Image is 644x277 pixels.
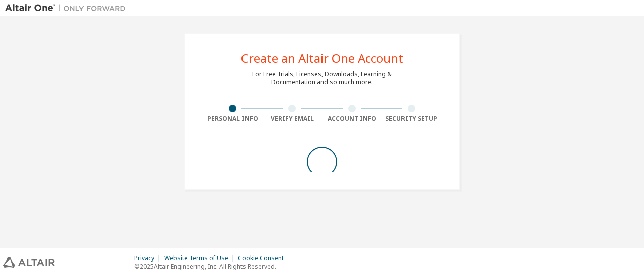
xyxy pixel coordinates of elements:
[382,115,442,123] div: Security Setup
[134,262,290,271] p: © 2025 Altair Engineering, Inc. All Rights Reserved.
[241,52,404,64] div: Create an Altair One Account
[252,70,392,86] div: For Free Trials, Licenses, Downloads, Learning & Documentation and so much more.
[134,254,164,262] div: Privacy
[203,115,263,123] div: Personal Info
[3,257,55,268] img: altair_logo.svg
[263,115,323,123] div: Verify Email
[322,115,382,123] div: Account Info
[164,254,238,262] div: Website Terms of Use
[238,254,290,262] div: Cookie Consent
[5,3,131,13] img: Altair One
